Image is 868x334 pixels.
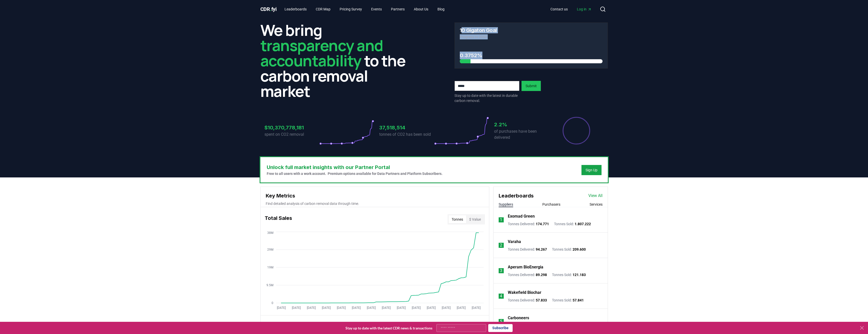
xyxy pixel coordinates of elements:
h3: 37,518,514 [379,124,434,131]
tspan: 9.5M [266,283,273,287]
tspan: [DATE] [456,306,465,310]
h3: Total Sales [265,214,292,224]
h3: 10 Gigaton Goal [460,28,497,33]
span: . [270,6,271,12]
h2: We bring to the carbon removal market [260,22,414,99]
button: Submit [522,81,541,91]
a: Partners [387,5,409,14]
a: Pricing Survey [336,5,366,14]
a: Sign Up [586,168,597,173]
a: CDR.fyi [260,6,277,13]
div: Percentage of sales delivered [562,116,591,145]
p: spent on CO2 removal [264,131,319,138]
p: Tonnes Delivered : [508,298,547,303]
h3: 0.3752% [460,52,603,59]
tspan: [DATE] [307,306,315,310]
tspan: [DATE] [382,306,390,310]
a: Wakefield Biochar [508,290,541,296]
p: Find detailed analysis of carbon removal data through time. [266,201,484,206]
tspan: [DATE] [337,306,345,310]
a: Events [367,5,386,14]
tspan: [DATE] [397,306,405,310]
a: Log in [573,5,596,14]
h3: Leaderboards [499,192,534,200]
a: Leaderboards [280,5,311,14]
span: 94.267 [536,247,547,251]
p: Free to all users with a work account. Premium options available for Data Partners and Platform S... [267,171,443,176]
p: tonnes of CO2 has been sold [379,131,434,138]
span: transparency and accountability [260,35,383,71]
button: Suppliers [499,202,513,207]
button: Purchasers [542,202,560,207]
p: Tonnes Delivered : [508,272,547,277]
a: Exomad Green [508,213,535,219]
a: Carboneers [508,315,529,321]
tspan: 29M [267,248,273,251]
p: Tonnes Sold : [552,272,586,277]
span: 57.833 [536,298,547,302]
tspan: [DATE] [427,306,435,310]
a: Contact us [546,5,572,14]
tspan: [DATE] [367,306,375,310]
p: Tonnes Delivered : [508,247,547,252]
tspan: 19M [267,266,273,269]
h3: Key Metrics [266,192,484,200]
p: Tonnes Delivered : [508,221,549,226]
a: Aperam BioEnergia [508,264,543,270]
tspan: 0 [272,301,273,305]
h3: 2.2% [494,121,549,128]
tspan: [DATE] [352,306,360,310]
p: 1 [500,217,502,223]
button: $ Value [466,215,484,223]
span: 121.183 [573,273,586,277]
p: 4 [500,293,502,299]
span: 209.600 [573,247,586,251]
tspan: [DATE] [292,306,301,310]
p: Progress to 2050 [460,34,603,39]
p: of purchases have been delivered [494,128,549,141]
a: View All [588,193,603,199]
a: CDR Map [312,5,335,14]
span: CDR fyi [260,6,277,12]
tspan: [DATE] [471,306,480,310]
h3: $10,370,778,181 [264,124,319,131]
tspan: [DATE] [322,306,330,310]
tspan: [DATE] [277,306,286,310]
span: 174.771 [536,222,549,226]
p: 5 [500,318,502,325]
p: 3 [500,268,502,274]
tspan: 38M [267,231,273,235]
p: Tonnes Sold : [552,247,586,252]
a: Varaha [508,239,521,245]
p: 2 [500,242,502,248]
a: About Us [410,5,432,14]
button: Tonnes [449,215,466,223]
p: Tonnes Sold : [554,221,591,226]
button: Sign Up [581,165,602,175]
span: Log in [577,7,592,12]
p: Stay up to date with the latest in durable carbon removal. [454,93,519,103]
span: 89.298 [536,273,547,277]
tspan: [DATE] [441,306,450,310]
nav: Main [546,5,596,14]
tspan: [DATE] [412,306,420,310]
h3: Unlock full market insights with our Partner Portal [267,163,443,171]
a: Blog [433,5,449,14]
p: Tonnes Sold : [552,298,584,303]
nav: Main [280,5,449,14]
span: 57.841 [573,298,584,302]
span: 1.807.222 [575,222,591,226]
button: Services [590,202,603,207]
